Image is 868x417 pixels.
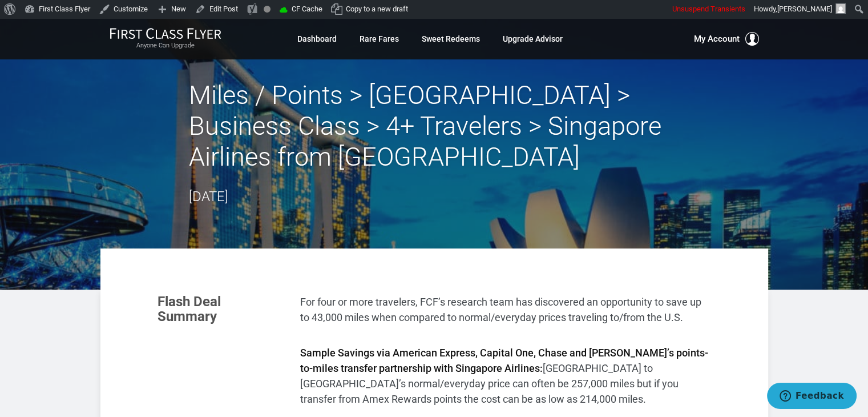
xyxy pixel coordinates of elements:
a: First Class FlyerAnyone Can Upgrade [110,27,221,50]
button: My Account [694,32,759,46]
small: Anyone Can Upgrade [110,42,221,50]
a: Sweet Redeems [422,29,480,49]
h3: Flash Deal Summary [158,294,283,324]
p: For four or more travelers, FCF’s research team has discovered an opportunity to save up to 43,00... [300,294,711,325]
strong: Sample Savings via American Express, Capital One, Chase and [PERSON_NAME]’s points-to-miles trans... [300,347,708,374]
p: [GEOGRAPHIC_DATA] to [GEOGRAPHIC_DATA]’s normal/everyday price can often be 257,000 miles but if ... [300,345,711,407]
span: My Account [694,32,740,46]
a: Rare Fares [360,29,399,49]
h2: Miles / Points > [GEOGRAPHIC_DATA] > Business Class > 4+ Travelers > Singapore Airlines from [GEO... [189,80,680,173]
span: [PERSON_NAME] [777,5,832,13]
a: Upgrade Advisor [503,29,563,49]
iframe: Opens a widget where you can find more information [720,383,857,411]
a: Dashboard [297,29,337,49]
span: Unsuspend Transients [672,5,745,13]
time: [DATE] [189,189,228,205]
img: First Class Flyer [110,27,221,39]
